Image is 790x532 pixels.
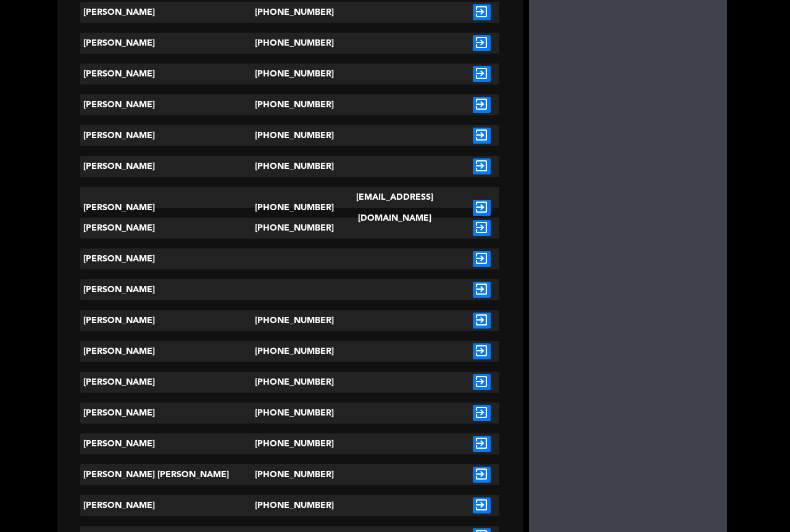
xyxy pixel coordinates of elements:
div: [PHONE_NUMBER] [255,187,325,229]
div: [PERSON_NAME] [80,341,255,362]
div: [PHONE_NUMBER] [255,341,325,362]
div: [PERSON_NAME] [PERSON_NAME] [80,464,255,485]
i: exit_to_app [473,497,491,514]
div: [PHONE_NUMBER] [255,310,325,331]
div: [PERSON_NAME] [80,372,255,393]
div: [PERSON_NAME] [80,63,255,84]
div: [PHONE_NUMBER] [255,125,325,146]
i: exit_to_app [473,374,491,390]
div: [PHONE_NUMBER] [255,495,325,516]
div: [PHONE_NUMBER] [255,372,325,393]
div: [PERSON_NAME] [80,495,255,516]
div: [PHONE_NUMBER] [255,33,325,54]
div: [PHONE_NUMBER] [255,156,325,177]
i: exit_to_app [473,467,491,483]
div: [PERSON_NAME] [80,310,255,331]
div: [PHONE_NUMBER] [255,433,325,454]
i: exit_to_app [473,128,491,144]
div: [PHONE_NUMBER] [255,94,325,115]
div: [PERSON_NAME] [80,156,255,177]
div: [EMAIL_ADDRESS][DOMAIN_NAME] [325,187,464,229]
i: exit_to_app [473,313,491,329]
div: [PHONE_NUMBER] [255,218,325,239]
i: exit_to_app [473,251,491,267]
i: exit_to_app [473,436,491,452]
div: [PERSON_NAME] [80,187,255,229]
i: exit_to_app [473,220,491,236]
div: [PERSON_NAME] [80,248,255,269]
i: exit_to_app [473,158,491,174]
i: exit_to_app [473,97,491,113]
div: [PHONE_NUMBER] [255,63,325,84]
div: [PERSON_NAME] [80,218,255,239]
i: exit_to_app [473,282,491,298]
div: [PHONE_NUMBER] [255,464,325,485]
i: exit_to_app [473,343,491,359]
div: [PERSON_NAME] [80,33,255,54]
div: [PERSON_NAME] [80,2,255,23]
div: [PHONE_NUMBER] [255,403,325,424]
div: [PERSON_NAME] [80,279,255,300]
div: [PERSON_NAME] [80,125,255,146]
div: [PERSON_NAME] [80,403,255,424]
div: [PERSON_NAME] [80,94,255,115]
i: exit_to_app [473,35,491,51]
i: exit_to_app [473,200,491,216]
i: exit_to_app [473,66,491,82]
i: exit_to_app [473,405,491,421]
i: exit_to_app [473,4,491,20]
div: [PERSON_NAME] [80,433,255,454]
div: [PHONE_NUMBER] [255,2,325,23]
